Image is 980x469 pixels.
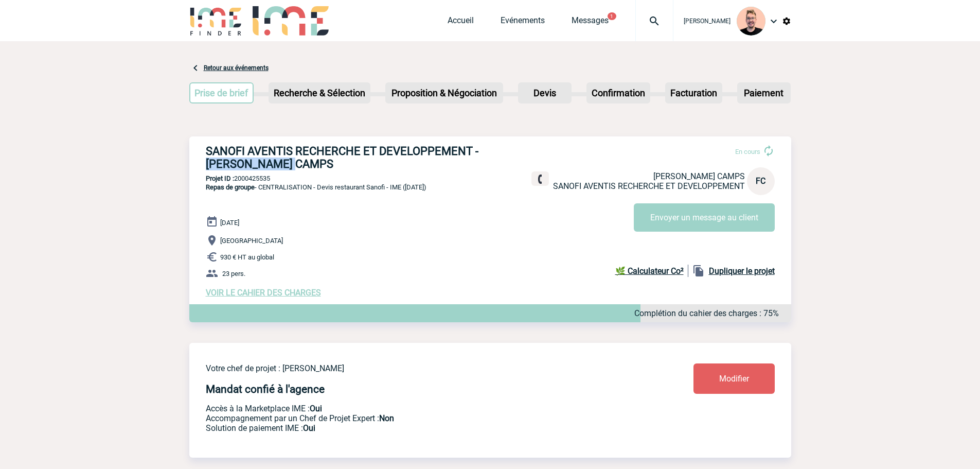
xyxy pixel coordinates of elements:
span: - CENTRALISATION - Devis restaurant Sanofi - IME ([DATE]) [206,183,426,191]
p: Recherche & Sélection [270,83,369,102]
span: [GEOGRAPHIC_DATA] [220,237,283,245]
a: Accueil [448,15,474,30]
a: Evénements [501,15,545,30]
a: Retour aux événements [204,64,269,72]
b: Projet ID : [206,175,234,182]
button: Envoyer un message au client [634,203,775,232]
span: 23 pers. [222,270,245,277]
span: SANOFI AVENTIS RECHERCHE ET DEVELOPPEMENT [553,181,745,191]
p: Facturation [666,83,721,102]
span: Modifier [719,374,749,384]
a: VOIR LE CAHIER DES CHARGES [206,288,321,298]
img: file_copy-black-24dp.png [692,265,705,277]
b: Oui [303,423,315,433]
p: Confirmation [587,83,649,102]
p: Conformité aux process achat client, Prise en charge de la facturation, Mutualisation de plusieur... [206,423,633,433]
p: Paiement [738,83,790,102]
span: [PERSON_NAME] [684,18,730,25]
b: Oui [310,404,322,413]
img: IME-Finder [189,6,243,36]
img: 129741-1.png [737,7,765,36]
b: Dupliquer le projet [709,266,775,276]
p: Devis [519,83,571,102]
span: En cours [735,148,760,155]
h3: SANOFI AVENTIS RECHERCHE ET DEVELOPPEMENT - [PERSON_NAME] CAMPS [206,145,514,170]
p: Proposition & Négociation [386,83,502,102]
b: 🌿 Calculateur Co² [615,266,684,276]
span: [DATE] [220,219,239,227]
b: Non [379,413,394,423]
p: Accès à la Marketplace IME : [206,404,633,413]
p: Votre chef de projet : [PERSON_NAME] [206,363,633,373]
img: fixe.png [536,175,545,184]
button: 1 [608,12,616,20]
a: 🌿 Calculateur Co² [615,265,688,277]
p: Prestation payante [206,413,633,423]
h4: Mandat confié à l'agence [206,383,325,395]
a: Messages [572,15,609,30]
p: Prise de brief [190,83,253,102]
span: 930 € HT au global [220,253,274,261]
p: 2000425535 [189,175,791,182]
span: Repas de groupe [206,183,255,191]
span: [PERSON_NAME] CAMPS [653,171,745,181]
span: FC [756,176,765,186]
